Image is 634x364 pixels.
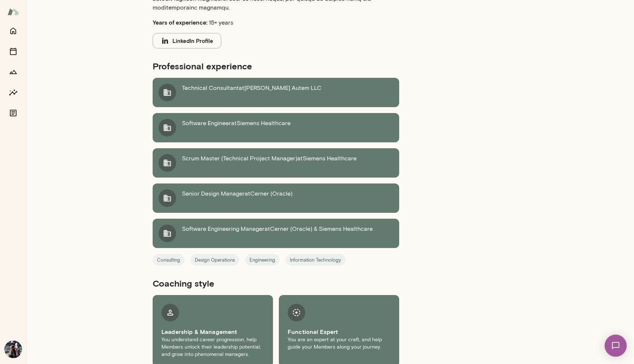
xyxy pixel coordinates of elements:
[6,106,21,120] button: Documents
[4,341,22,358] img: Mehtab Chithiwala
[153,60,399,72] h5: Professional experience
[6,85,21,100] button: Insights
[182,154,357,172] p: Scrum Master (Technical Project Manager) at Siemens Healthcare
[182,84,321,101] p: Technical Consultant at [PERSON_NAME] Autem LLC
[161,336,264,358] p: You understand career progression, help Members unlock their leadership potential, and grow into ...
[285,256,346,264] span: Information Technology
[182,225,373,242] p: Software Engineering Manager at Cerner (Oracle) & Siemens Healthcare
[190,256,239,264] span: Design Operations
[288,336,390,351] p: You are an expert at your craft, and help guide your Members along your journey.
[182,119,291,136] p: Software Engineer at Siemens Healthcare
[161,327,264,336] h6: Leadership & Management
[153,19,207,26] b: Years of experience:
[153,256,185,264] span: Consulting
[288,327,390,336] h6: Functional Expert
[153,18,399,27] p: 15+ years
[182,189,292,207] p: Senior Design Manager at Cerner (Oracle)
[153,277,399,289] h5: Coaching style
[6,23,21,38] button: Home
[6,65,21,79] button: Growth Plan
[153,33,221,48] button: LinkedIn Profile
[245,256,280,264] span: Engineering
[7,5,19,19] img: Mento
[6,44,21,59] button: Sessions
